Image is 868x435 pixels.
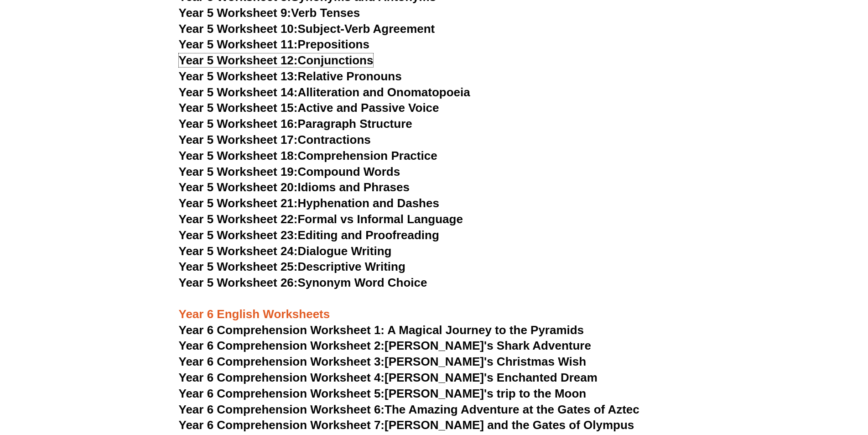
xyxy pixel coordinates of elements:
span: Year 5 Worksheet 19: [179,165,298,178]
a: Year 6 Comprehension Worksheet 6:The Amazing Adventure at the Gates of Aztec [179,403,639,416]
span: Year 6 Comprehension Worksheet 3: [179,355,385,368]
span: Year 5 Worksheet 22: [179,212,298,226]
span: Year 5 Worksheet 25: [179,260,298,273]
a: Year 5 Worksheet 14:Alliteration and Onomatopoeia [179,85,470,99]
a: Year 5 Worksheet 19:Compound Words [179,165,400,178]
a: Year 5 Worksheet 20:Idioms and Phrases [179,180,410,194]
span: Year 6 Comprehension Worksheet 6: [179,403,385,416]
span: Year 5 Worksheet 12: [179,53,298,67]
iframe: Chat Widget [716,332,868,435]
span: Year 5 Worksheet 17: [179,133,298,147]
span: Year 5 Worksheet 15: [179,101,298,115]
span: Year 5 Worksheet 13: [179,69,298,83]
a: Year 6 Comprehension Worksheet 5:[PERSON_NAME]'s trip to the Moon [179,387,587,400]
a: Year 5 Worksheet 21:Hyphenation and Dashes [179,196,439,210]
a: Year 5 Worksheet 9:Verb Tenses [179,6,360,20]
span: Year 5 Worksheet 16: [179,117,298,131]
a: Year 5 Worksheet 12:Conjunctions [179,53,374,67]
a: Year 5 Worksheet 10:Subject-Verb Agreement [179,22,435,36]
span: Year 6 Comprehension Worksheet 5: [179,387,385,400]
span: Year 6 Comprehension Worksheet 7: [179,418,385,432]
span: Year 5 Worksheet 18: [179,149,298,162]
a: Year 5 Worksheet 15:Active and Passive Voice [179,101,439,115]
h3: Year 6 English Worksheets [179,291,690,322]
span: Year 5 Worksheet 14: [179,85,298,99]
span: Year 6 Comprehension Worksheet 2: [179,339,385,352]
span: Year 5 Worksheet 20: [179,180,298,194]
a: Year 5 Worksheet 24:Dialogue Writing [179,244,392,258]
span: Year 6 Comprehension Worksheet 4: [179,371,385,384]
span: Year 5 Worksheet 23: [179,228,298,242]
a: Year 5 Worksheet 11:Prepositions [179,37,369,51]
a: Year 6 Comprehension Worksheet 7:[PERSON_NAME] and the Gates of Olympus [179,418,634,432]
span: Year 5 Worksheet 24: [179,244,298,258]
a: Year 5 Worksheet 26:Synonym Word Choice [179,276,427,289]
span: Year 5 Worksheet 9: [179,6,291,20]
span: Year 5 Worksheet 26: [179,276,298,289]
span: Year 5 Worksheet 10: [179,22,298,36]
a: Year 6 Comprehension Worksheet 3:[PERSON_NAME]'s Christmas Wish [179,355,587,368]
a: Year 5 Worksheet 22:Formal vs Informal Language [179,212,463,226]
a: Year 5 Worksheet 16:Paragraph Structure [179,117,412,131]
a: Year 5 Worksheet 25:Descriptive Writing [179,260,405,273]
a: Year 5 Worksheet 18:Comprehension Practice [179,149,437,162]
a: Year 5 Worksheet 23:Editing and Proofreading [179,228,439,242]
a: Year 5 Worksheet 13:Relative Pronouns [179,69,402,83]
a: Year 6 Comprehension Worksheet 2:[PERSON_NAME]'s Shark Adventure [179,339,591,352]
span: Year 5 Worksheet 11: [179,37,298,51]
a: Year 5 Worksheet 17:Contractions [179,133,371,147]
span: Year 5 Worksheet 21: [179,196,298,210]
a: Year 6 Comprehension Worksheet 1: A Magical Journey to the Pyramids [179,323,584,337]
a: Year 6 Comprehension Worksheet 4:[PERSON_NAME]'s Enchanted Dream [179,371,598,384]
